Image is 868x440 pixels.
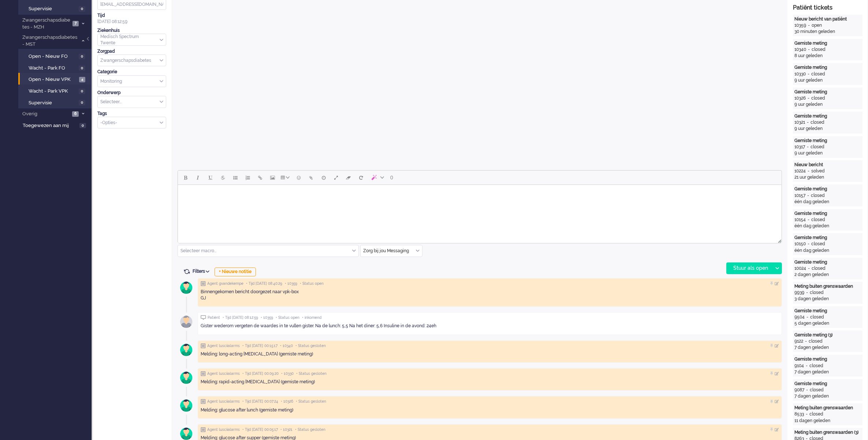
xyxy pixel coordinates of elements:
[79,100,85,105] span: 0
[97,117,166,129] div: Select Tags
[794,217,806,223] div: 10154
[794,162,861,168] div: Nieuw bericht
[201,343,206,348] img: ic_note_grey.svg
[79,123,86,128] span: 0
[201,379,779,385] div: Melding: rapid-acting [MEDICAL_DATA] (gemiste meting)
[794,29,861,35] div: 30 minuten geleden
[29,88,77,95] span: Wacht - Park VPK
[794,387,804,393] div: 9087
[794,247,861,254] div: één dag geleden
[193,269,212,274] span: Filters
[79,89,85,94] span: 0
[29,5,77,12] span: Supervisie
[794,259,861,265] div: Gemiste meting
[811,168,825,174] div: solved
[794,363,804,369] div: 9104
[21,75,91,83] a: Open - Nieuw VPK 4
[242,427,278,432] span: • Tijd [DATE] 00:05:17
[804,363,809,369] div: -
[810,387,824,393] div: closed
[242,343,277,348] span: • Tijd [DATE] 00:15:17
[207,399,240,404] span: Agent lusciialarms
[803,338,809,344] div: -
[727,263,772,274] div: Stuur als open
[201,371,206,376] img: ic_note_grey.svg
[229,171,242,184] button: Bullet list
[390,175,393,180] span: 0
[29,53,77,60] span: Open - Nieuw FO
[794,186,861,192] div: Gemiste meting
[21,17,70,30] span: Zwangerschapsdiabetes - MZH
[296,371,327,376] span: • Status gesloten
[201,399,206,404] img: ic_note_grey.svg
[178,185,782,236] iframe: Rich Text Area
[201,323,779,329] div: Gister wederom vergeten de waardes in te vullen gister. Na de lunch: 5,5 Na het diner: 5,6 Insuli...
[794,272,861,278] div: 2 dagen geleden
[794,418,861,424] div: 11 dagen geleden
[79,54,85,59] span: 0
[177,396,195,415] img: avatar
[806,95,811,101] div: -
[21,111,70,118] span: Overig
[804,411,809,417] div: -
[79,6,85,12] span: 0
[300,281,324,286] span: • Status open
[21,98,91,107] a: Supervisie 0
[242,171,254,184] button: Numbered list
[794,320,861,327] div: 5 dagen geleden
[806,46,812,53] div: -
[794,126,861,132] div: 9 uur geleden
[367,171,387,184] button: AI
[794,138,861,144] div: Gemiste meting
[811,241,825,247] div: closed
[72,21,79,26] span: 7
[811,71,825,77] div: closed
[192,171,204,184] button: Italic
[97,12,166,19] div: Tijd
[812,46,826,53] div: closed
[794,101,861,108] div: 9 uur geleden
[794,338,803,344] div: 9122
[281,371,294,376] span: • 10330
[806,265,812,272] div: -
[201,281,206,286] img: ic_note_grey.svg
[330,171,342,184] button: Fullscreen
[794,411,804,417] div: 8533
[215,268,256,276] div: + Nieuwe notitie
[355,171,367,184] button: Reset content
[21,34,78,48] span: Zwangerschapsdiabetes - MST
[295,343,326,348] span: • Status gesloten
[267,171,279,184] button: Insert/edit image
[794,296,861,302] div: 3 dagen geleden
[794,429,861,436] div: Meting buiten grenswaarden (3)
[201,289,779,301] div: Binnengekomen bericht doorgezet naar vpk-box GJ
[254,171,267,184] button: Insert/edit link
[794,314,805,320] div: 9504
[775,236,782,243] div: Resize
[794,369,861,375] div: 7 dagen geleden
[794,283,861,290] div: Meting buiten grenswaarden
[97,69,166,75] div: Categorie
[811,193,825,199] div: closed
[177,369,195,387] img: avatar
[806,22,812,29] div: -
[201,407,779,413] div: Melding: glucose after lunch (gemiste meting)
[295,427,325,432] span: • Status gesloten
[21,87,91,95] a: Wacht - Park VPK 0
[794,168,806,174] div: 10224
[387,171,396,184] button: 0
[812,265,826,272] div: closed
[804,290,810,296] div: -
[811,95,825,101] div: closed
[280,427,293,432] span: • 10321
[204,171,217,184] button: Underline
[794,393,861,399] div: 7 dagen geleden
[794,64,861,71] div: Gemiste meting
[794,174,861,180] div: 21 uur geleden
[806,217,811,223] div: -
[794,46,806,53] div: 10340
[794,77,861,83] div: 9 uur geleden
[794,113,861,119] div: Gemiste meting
[794,290,804,296] div: 9939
